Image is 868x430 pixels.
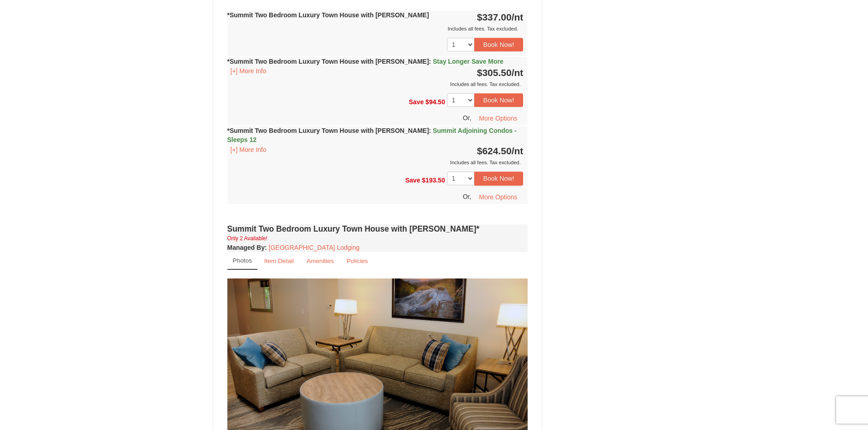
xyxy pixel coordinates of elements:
span: /nt [512,12,524,22]
a: Policies [340,252,374,270]
button: Book Now! [474,172,524,185]
button: [+] More Info [227,145,270,155]
button: Book Now! [474,38,524,51]
span: : [429,58,431,65]
a: Item Detail [258,252,300,270]
a: Photos [227,252,257,270]
a: Amenities [301,252,340,270]
span: Or, [463,114,472,121]
span: /nt [512,146,524,156]
span: Save [405,177,420,184]
div: Includes all fees. Tax excluded. [227,24,524,33]
button: More Options [473,111,523,125]
span: Save [409,98,424,106]
small: Only 2 Available! [227,235,267,242]
strong: *Summit Two Bedroom Luxury Town House with [PERSON_NAME] [227,58,503,65]
span: : [429,127,431,134]
strong: $337.00 [477,12,524,22]
small: Item Detail [264,258,294,264]
strong: *Summit Two Bedroom Luxury Town House with [PERSON_NAME] [227,11,429,19]
div: Includes all fees. Tax excluded. [227,80,524,89]
a: [GEOGRAPHIC_DATA] Lodging [269,244,360,251]
strong: *Summit Two Bedroom Luxury Town House with [PERSON_NAME] [227,127,517,143]
span: Stay Longer Save More [433,58,503,65]
button: More Options [473,190,523,204]
button: Book Now! [474,93,524,107]
span: $94.50 [426,98,445,106]
span: $193.50 [422,177,445,184]
span: Managed By [227,244,265,251]
small: Policies [346,258,368,264]
button: [+] More Info [227,66,270,76]
span: Summit Adjoining Condos - Sleeps 12 [227,127,517,143]
span: /nt [512,67,524,78]
h4: Summit Two Bedroom Luxury Town House with [PERSON_NAME]* [227,224,528,233]
div: Includes all fees. Tax excluded. [227,158,524,167]
span: $624.50 [477,146,512,156]
small: Amenities [307,258,334,264]
span: Or, [463,192,472,200]
strong: : [227,244,267,251]
small: Photos [233,257,252,264]
span: $305.50 [477,67,512,78]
